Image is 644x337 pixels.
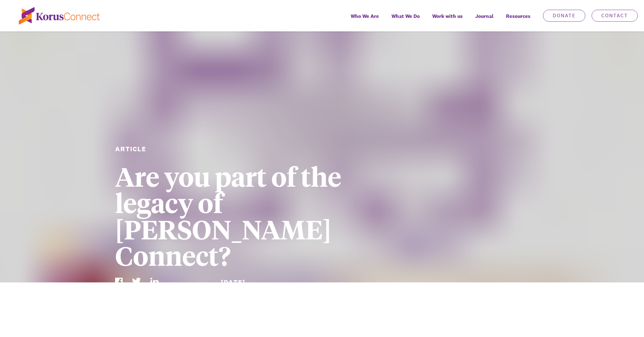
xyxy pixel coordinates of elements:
[221,278,317,287] div: [DATE]
[351,12,379,21] span: Who We Are
[385,9,426,31] a: What We Do
[475,12,493,21] span: Journal
[344,9,385,31] a: Who We Are
[150,278,158,285] img: LinkedIn Icon
[19,7,100,24] img: korus-connect%2Fc5177985-88d5-491d-9cd7-4a1febad1357_logo.svg
[391,12,420,21] span: What We Do
[426,9,469,31] a: Work with us
[132,278,141,285] img: Twitter Icon
[432,12,463,21] span: Work with us
[469,9,500,31] a: Journal
[115,163,423,268] h1: Are you part of the legacy of [PERSON_NAME] Connect?
[592,10,638,22] a: Contact
[500,9,537,31] div: Resources
[543,10,585,22] a: Donate
[115,278,123,285] img: Facebook Icon
[115,144,212,153] div: Article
